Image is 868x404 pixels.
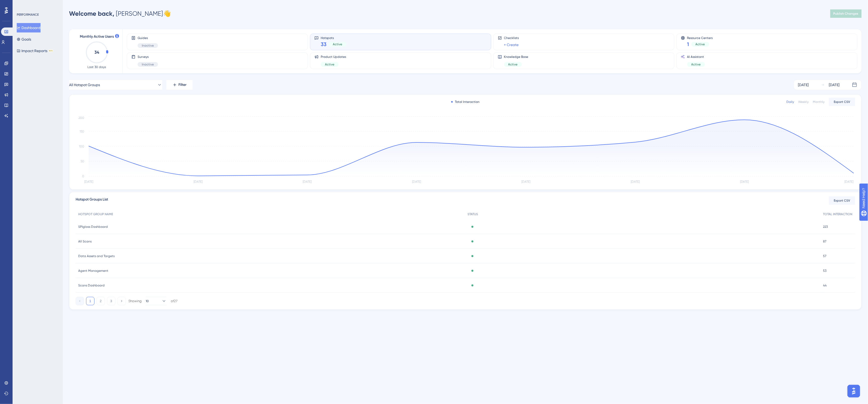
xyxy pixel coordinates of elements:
[823,269,827,273] span: 53
[88,65,106,69] span: Last 30 days
[798,100,809,104] div: Weekly
[813,100,825,104] div: Monthly
[86,297,94,305] button: 1
[17,46,53,56] button: Impact ReportsBETA
[451,100,480,104] div: Total Interaction
[321,55,346,59] span: Product Updates
[504,36,519,40] span: Checklists
[78,239,92,243] span: All Scans
[48,49,53,52] div: BETA
[333,42,342,46] span: Active
[846,383,862,399] iframe: UserGuiding AI Assistant Launcher
[829,196,855,205] button: Export CSV
[740,180,749,184] tspan: [DATE]
[94,50,99,55] text: 34
[823,239,827,243] span: 87
[631,180,640,184] tspan: [DATE]
[823,254,827,258] span: 57
[82,174,84,178] tspan: 0
[787,100,794,104] div: Daily
[78,269,108,273] span: Agent Management
[12,1,33,8] span: Need Help?
[69,10,114,17] span: Welcome back,
[166,80,193,90] button: Filter
[78,283,105,287] span: Scans Dashboard
[844,180,853,184] tspan: [DATE]
[321,41,326,48] span: 33
[829,98,855,106] button: Export CSV
[179,82,187,88] span: Filter
[78,212,113,216] span: HOTSPOT GROUP NAME
[76,196,108,205] span: Hotspot Groups List
[81,159,84,163] tspan: 50
[321,36,346,40] span: Hotspots
[829,82,840,88] div: [DATE]
[833,12,859,16] span: Publish Changes
[146,297,167,305] button: 10
[325,62,334,67] span: Active
[823,212,853,216] span: TOTAL INTERACTION
[142,62,154,67] span: Inactive
[78,225,108,229] span: SPIglass Dashboard
[798,82,809,88] div: [DATE]
[696,42,705,46] span: Active
[691,62,701,67] span: Active
[128,299,142,303] div: Showing
[79,145,84,148] tspan: 100
[69,82,100,88] span: All Hotspot Groups
[468,212,478,216] span: STATUS
[84,180,93,184] tspan: [DATE]
[107,297,115,305] button: 3
[687,55,705,59] span: AI Assistant
[303,180,312,184] tspan: [DATE]
[146,299,149,303] span: 10
[69,9,171,18] div: [PERSON_NAME] 👋
[78,254,115,258] span: Data Assets and Targets
[834,198,850,203] span: Export CSV
[823,283,827,287] span: 44
[687,41,689,48] span: 1
[687,36,713,40] span: Resource Centers
[830,9,862,18] button: Publish Changes
[78,116,84,120] tspan: 200
[142,43,154,48] span: Inactive
[194,180,202,184] tspan: [DATE]
[17,13,39,17] div: PERFORMANCE
[80,130,84,133] tspan: 150
[69,80,162,90] button: All Hotspot Groups
[823,225,828,229] span: 223
[17,35,31,44] button: Goals
[138,55,158,59] span: Surveys
[138,36,158,40] span: Guides
[504,55,528,59] span: Knowledge Base
[171,299,177,303] div: of 27
[80,34,114,40] span: Monthly Active Users
[97,297,105,305] button: 2
[521,180,530,184] tspan: [DATE]
[834,100,850,104] span: Export CSV
[17,23,41,32] button: Dashboard
[504,42,519,48] a: + Create
[508,62,518,67] span: Active
[412,180,421,184] tspan: [DATE]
